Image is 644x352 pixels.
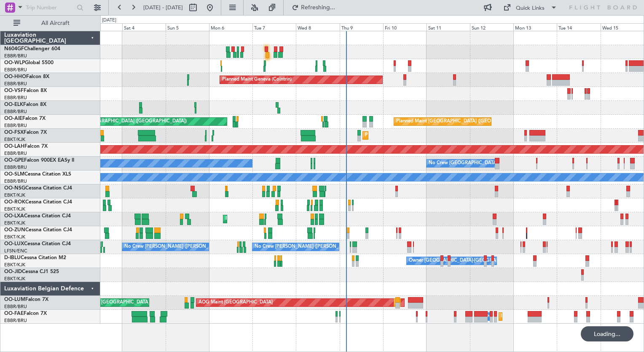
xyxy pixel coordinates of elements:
[4,206,25,212] a: EBKT/KJK
[9,16,91,30] button: All Aircraft
[4,200,72,205] a: OO-ROKCessna Citation CJ4
[4,88,24,93] span: OO-VSF
[4,74,49,79] a: OO-HHOFalcon 8X
[4,60,25,65] span: OO-WLP
[4,164,27,171] a: EBBR/BRU
[396,115,529,128] div: Planned Maint [GEOGRAPHIC_DATA] ([GEOGRAPHIC_DATA])
[255,241,356,253] div: No Crew [PERSON_NAME] ([PERSON_NAME])
[516,4,545,13] div: Quick Links
[4,60,54,65] a: OO-WLPGlobal 5500
[365,129,463,142] div: Planned Maint Kortrijk-[GEOGRAPHIC_DATA]
[252,23,296,31] div: Tue 7
[143,4,183,11] span: [DATE] - [DATE]
[124,241,225,253] div: No Crew [PERSON_NAME] ([PERSON_NAME])
[4,214,71,219] a: OO-LXACessna Citation CJ4
[69,296,222,309] div: Planned Maint [GEOGRAPHIC_DATA] ([GEOGRAPHIC_DATA] National)
[4,241,24,246] span: OO-LUX
[4,158,24,163] span: OO-GPE
[288,1,338,14] button: Refreshing...
[581,326,633,341] div: Loading...
[470,23,513,31] div: Sun 12
[296,23,339,31] div: Wed 8
[4,130,47,135] a: OO-FSXFalcon 7X
[4,95,27,101] a: EBBR/BRU
[166,23,209,31] div: Sun 5
[79,23,122,31] div: Fri 3
[4,116,46,121] a: OO-AIEFalcon 7X
[4,102,23,107] span: OO-ELK
[4,241,71,246] a: OO-LUXCessna Citation CJ4
[429,157,570,170] div: No Crew [GEOGRAPHIC_DATA] ([GEOGRAPHIC_DATA] National)
[22,20,89,26] span: All Aircraft
[4,192,25,198] a: EBKT/KJK
[4,116,22,121] span: OO-AIE
[4,269,59,274] a: OO-JIDCessna CJ1 525
[4,46,24,51] span: N604GF
[4,46,60,51] a: N604GFChallenger 604
[4,234,25,240] a: EBKT/KJK
[4,227,72,233] a: OO-ZUNCessna Citation CJ4
[4,227,25,233] span: OO-ZUN
[199,296,273,309] div: AOG Maint [GEOGRAPHIC_DATA]
[340,23,383,31] div: Thu 9
[513,23,557,31] div: Mon 13
[4,88,47,93] a: OO-VSFFalcon 8X
[557,23,600,31] div: Tue 14
[4,186,72,191] a: OO-NSGCessna Citation CJ4
[383,23,427,31] div: Fri 10
[4,262,25,268] a: EBKT/KJK
[4,108,27,115] a: EBBR/BRU
[4,248,27,254] a: LFSN/ENC
[4,122,27,129] a: EBBR/BRU
[409,255,523,267] div: Owner [GEOGRAPHIC_DATA]-[GEOGRAPHIC_DATA]
[4,67,27,73] a: EBBR/BRU
[4,136,25,143] a: EBKT/KJK
[209,23,252,31] div: Mon 6
[4,178,27,184] a: EBBR/BRU
[4,297,25,302] span: OO-LUM
[499,1,561,14] button: Quick Links
[501,310,575,323] div: Planned Maint Melsbroek Air Base
[301,5,336,11] span: Refreshing...
[26,1,74,14] input: Trip Number
[4,150,27,157] a: EBBR/BRU
[427,23,470,31] div: Sat 11
[4,269,22,274] span: OO-JID
[4,317,27,324] a: EBBR/BRU
[122,23,166,31] div: Sat 4
[4,220,25,226] a: EBKT/KJK
[4,255,66,260] a: D-IBLUCessna Citation M2
[4,311,47,316] a: OO-FAEFalcon 7X
[4,158,74,163] a: OO-GPEFalcon 900EX EASy II
[4,297,48,302] a: OO-LUMFalcon 7X
[4,214,24,219] span: OO-LXA
[4,144,24,149] span: OO-LAH
[222,73,292,86] div: Planned Maint Geneva (Cointrin)
[4,74,26,79] span: OO-HHO
[601,23,644,31] div: Wed 15
[4,311,24,316] span: OO-FAE
[102,17,116,24] div: [DATE]
[4,130,24,135] span: OO-FSX
[4,172,24,177] span: OO-SLM
[4,303,27,310] a: EBBR/BRU
[4,172,71,177] a: OO-SLMCessna Citation XLS
[4,81,27,87] a: EBBR/BRU
[4,144,48,149] a: OO-LAHFalcon 7X
[4,200,25,205] span: OO-ROK
[4,255,21,260] span: D-IBLU
[4,53,27,59] a: EBBR/BRU
[4,276,25,282] a: EBKT/KJK
[4,102,46,107] a: OO-ELKFalcon 8X
[48,115,187,128] div: Unplanned Maint [GEOGRAPHIC_DATA] ([GEOGRAPHIC_DATA])
[4,186,25,191] span: OO-NSG
[225,213,324,225] div: Planned Maint Kortrijk-[GEOGRAPHIC_DATA]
